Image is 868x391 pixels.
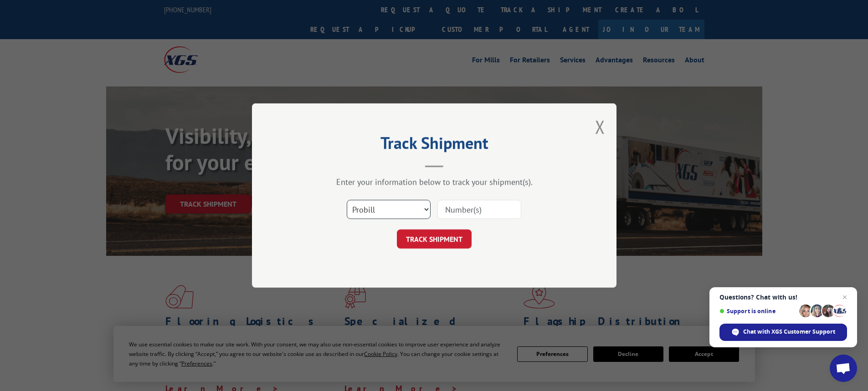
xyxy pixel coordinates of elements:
[298,137,571,154] h2: Track Shipment
[719,324,847,341] div: Chat with XGS Customer Support
[839,292,850,303] span: Close chat
[595,115,605,139] button: Close modal
[830,355,857,382] div: Open chat
[397,229,472,249] button: TRACK SHIPMENT
[743,328,835,336] span: Chat with XGS Customer Support
[298,177,571,187] div: Enter your information below to track your shipment(s).
[719,308,796,315] span: Support is online
[719,294,847,301] span: Questions? Chat with us!
[437,200,521,219] input: Number(s)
